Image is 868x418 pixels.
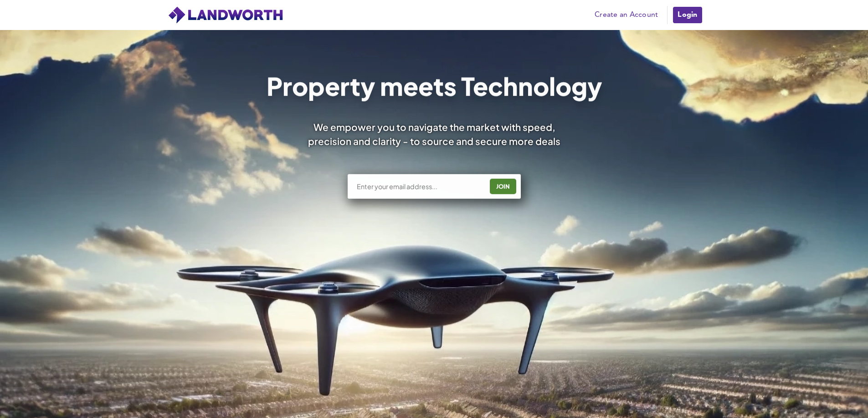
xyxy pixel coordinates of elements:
[490,179,516,194] button: JOIN
[493,179,514,194] div: JOIN
[356,182,483,191] input: Enter your email address...
[296,120,573,148] div: We empower you to navigate the market with speed, precision and clarity - to source and secure mo...
[266,74,602,98] h1: Property meets Technology
[672,6,703,24] a: Login
[590,8,663,22] a: Create an Account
